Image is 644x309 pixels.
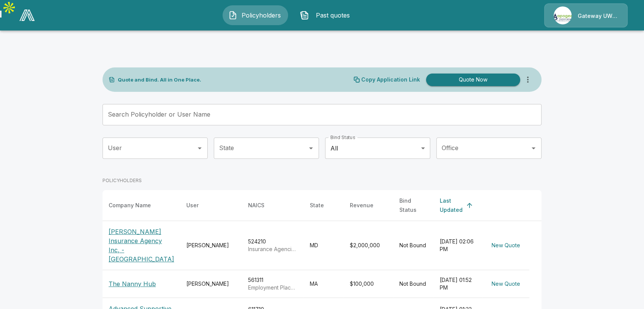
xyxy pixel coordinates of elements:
[528,143,539,154] button: Open
[118,77,201,82] p: Quote and Bind. All in One Place.
[194,143,205,154] button: Open
[109,201,151,210] div: Company Name
[109,227,174,264] p: [PERSON_NAME] Insurance Agency Inc, - [GEOGRAPHIC_DATA]
[344,270,393,298] td: $100,000
[423,74,520,86] a: Quote Now
[186,280,236,288] div: [PERSON_NAME]
[434,221,482,270] td: [DATE] 02:06 PM
[393,270,434,298] td: Not Bound
[440,196,463,215] div: Last Updated
[248,201,264,210] div: NAICS
[248,284,298,291] p: Employment Placement Agencies
[310,201,324,210] div: State
[248,245,298,253] p: Insurance Agencies and Brokerages
[344,221,393,270] td: $2,000,000
[489,239,523,253] button: New Quote
[426,74,520,86] button: Quote Now
[361,77,420,82] p: Copy Application Link
[325,138,430,159] div: All
[109,279,156,288] p: The Nanny Hub
[248,238,298,253] div: 524210
[306,143,316,154] button: Open
[393,190,434,221] th: Bind Status
[434,270,482,298] td: [DATE] 01:52 PM
[186,201,199,210] div: User
[393,221,434,270] td: Not Bound
[103,177,142,184] p: POLICYHOLDERS
[520,72,535,87] button: more
[186,242,236,249] div: [PERSON_NAME]
[248,276,298,291] div: 561311
[350,201,373,210] div: Revenue
[304,270,344,298] td: MA
[330,134,355,141] label: Bind Status
[304,221,344,270] td: MD
[489,277,523,291] button: New Quote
